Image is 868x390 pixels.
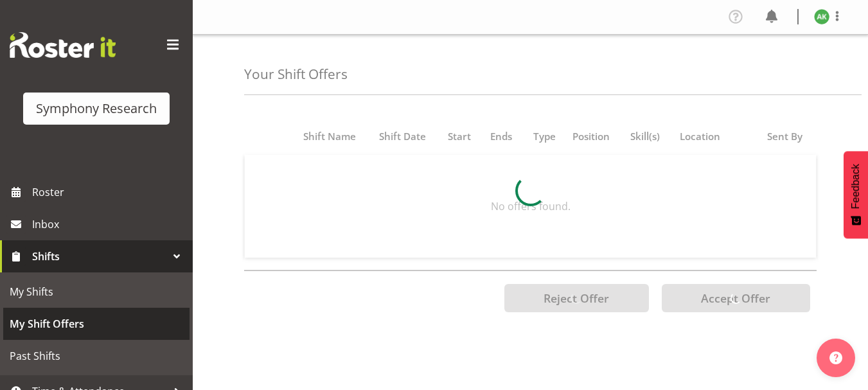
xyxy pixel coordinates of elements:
h4: Your Shift Offers [244,67,348,82]
img: help-xxl-2.png [829,351,842,364]
span: Roster [32,182,186,202]
span: Inbox [32,215,186,234]
span: My Shift Offers [10,314,183,333]
button: Feedback - Show survey [844,151,868,238]
span: Past Shifts [10,346,183,366]
span: Feedback [850,164,862,209]
span: My Shifts [10,282,183,301]
span: Shifts [32,247,167,266]
div: Symphony Research [36,99,157,118]
a: Past Shifts [3,340,190,372]
a: My Shifts [3,276,190,308]
img: Rosterit website logo [10,32,116,58]
a: My Shift Offers [3,308,190,340]
img: amit-kumar11606.jpg [814,9,829,24]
